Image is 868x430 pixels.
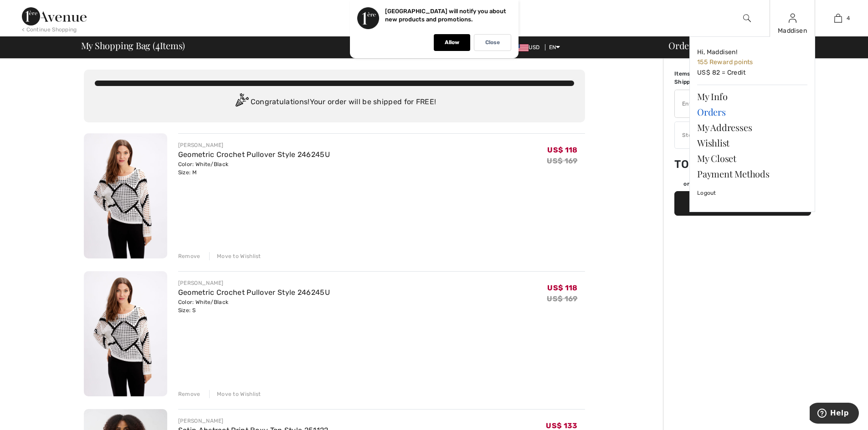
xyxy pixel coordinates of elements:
p: Close [485,39,500,46]
s: US$ 169 [547,294,577,303]
div: [PERSON_NAME] [178,141,330,149]
p: [GEOGRAPHIC_DATA] will notify you about new products and promotions. [385,8,506,23]
img: Congratulation2.svg [232,93,251,111]
span: USD [514,44,543,51]
img: Geometric Crochet Pullover Style 246245U [84,271,167,396]
div: < Continue Shopping [22,25,77,34]
span: Hi, Maddisen! [697,48,737,56]
div: Remove [178,390,200,398]
a: My Closet [697,151,807,166]
a: My Addresses [697,120,807,135]
div: Maddisen [770,26,815,35]
button: Proceed to Summary [674,191,811,216]
img: My Bag [834,13,842,24]
a: 4 [816,13,860,24]
a: Wishlist [697,135,807,151]
div: [PERSON_NAME] [178,279,330,287]
div: Color: White/Black Size: M [178,160,330,177]
a: Hi, Maddisen! 155 Reward pointsUS$ 82 = Credit [697,44,807,81]
span: US$ 118 [547,146,577,154]
a: Geometric Crochet Pullover Style 246245U [178,288,330,297]
a: Payment Methods [697,166,807,182]
a: Logout [697,182,807,204]
td: Shipping [674,78,723,86]
div: Move to Wishlist [209,390,261,398]
p: Allow [445,39,459,46]
a: Geometric Crochet Pullover Style 246245U [178,150,330,159]
span: US$ 133 [546,421,577,430]
div: Order Summary [657,41,863,50]
img: search the website [743,13,751,24]
div: [PERSON_NAME] [178,417,329,425]
div: Store Credit: 82.00 [675,131,786,139]
div: Color: White/Black Size: S [178,298,330,314]
s: US$ 169 [547,157,577,165]
a: My Info [697,89,807,104]
a: Sign In [789,14,796,22]
span: My Shopping Bag ( Items) [81,41,185,50]
img: My Info [789,13,796,24]
span: US$ 118 [547,283,577,292]
a: Orders [697,104,807,120]
div: or 4 payments ofUS$ 127.25withSezzle Click to learn more about Sezzle [674,180,811,191]
td: Items ( ) [674,70,723,78]
img: US Dollar [514,44,529,51]
span: 155 Reward points [697,58,753,66]
span: 4 [847,14,850,22]
input: Promo code [675,90,786,117]
div: Congratulations! Your order will be shipped for FREE! [95,93,574,111]
span: 4 [155,39,160,51]
td: Total [674,149,723,180]
img: 1ère Avenue [22,7,87,25]
iframe: Opens a widget where you can find more information [810,403,859,425]
div: Move to Wishlist [209,252,261,260]
div: Remove [178,252,200,260]
img: Geometric Crochet Pullover Style 246245U [84,133,167,258]
span: EN [549,44,560,51]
